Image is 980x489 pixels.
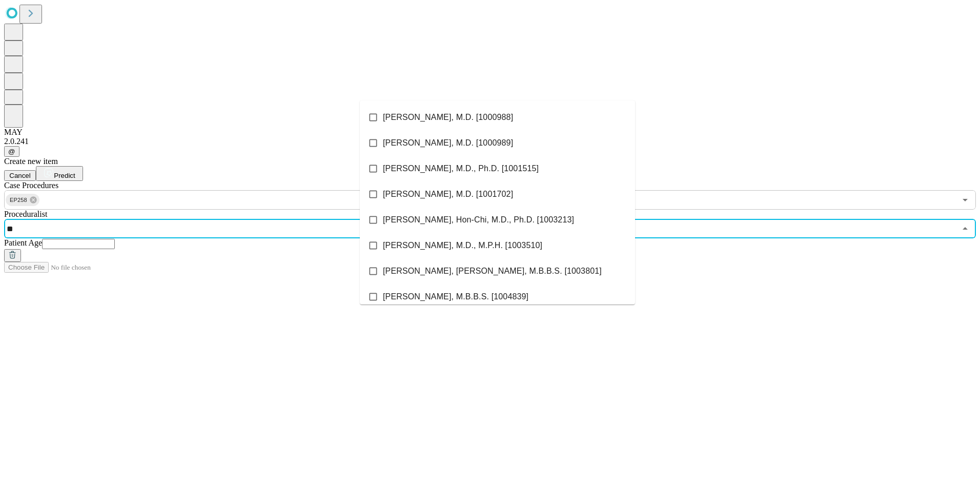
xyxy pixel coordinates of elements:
[4,137,976,146] div: 2.0.241
[36,166,83,181] button: Predict
[4,157,58,166] span: Create new item
[383,265,602,277] span: [PERSON_NAME], [PERSON_NAME], M.B.B.S. [1003801]
[6,194,39,206] div: EP258
[4,181,58,190] span: Scheduled Procedure
[958,193,972,207] button: Open
[383,214,574,226] span: [PERSON_NAME], Hon-Chi, M.D., Ph.D. [1003213]
[383,137,513,149] span: [PERSON_NAME], M.D. [1000989]
[4,128,976,137] div: MAY
[383,239,542,252] span: [PERSON_NAME], M.D., M.P.H. [1003510]
[4,210,47,218] span: Proceduralist
[383,291,528,303] span: [PERSON_NAME], M.B.B.S. [1004839]
[8,148,15,155] span: @
[383,162,539,175] span: [PERSON_NAME], M.D., Ph.D. [1001515]
[4,170,36,181] button: Cancel
[9,172,31,179] span: Cancel
[6,194,31,206] span: EP258
[54,172,75,179] span: Predict
[383,111,513,124] span: [PERSON_NAME], M.D. [1000988]
[958,221,972,236] button: Close
[4,146,19,157] button: @
[4,238,42,247] span: Patient Age
[383,188,513,200] span: [PERSON_NAME], M.D. [1001702]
